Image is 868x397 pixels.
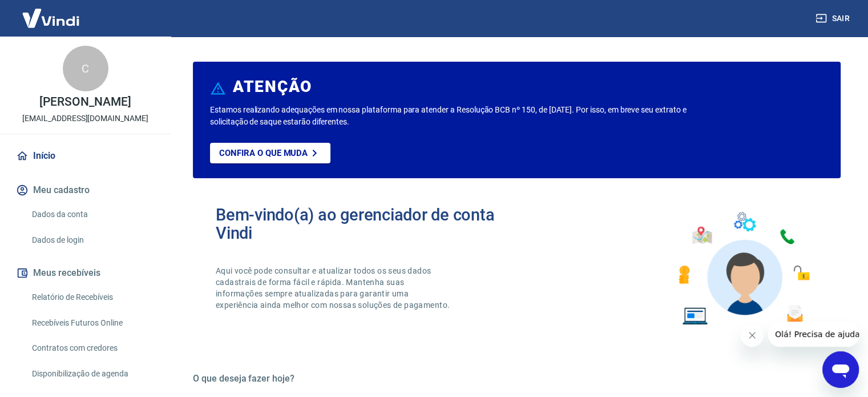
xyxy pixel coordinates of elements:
[193,373,841,384] h5: O que deseja fazer hoje?
[219,148,308,158] p: Confira o que muda
[14,143,157,169] a: Início
[27,311,157,335] a: Recebíveis Futuros Online
[27,362,157,386] a: Disponibilização de agenda
[768,322,859,347] iframe: Mensagem da empresa
[210,143,330,163] a: Confira o que muda
[14,260,157,286] button: Meus recebíveis
[813,8,854,29] button: Sair
[27,228,157,252] a: Dados de login
[233,81,312,93] h6: ATENÇÃO
[216,206,517,242] h2: Bem-vindo(a) ao gerenciador de conta Vindi
[14,1,88,35] img: Vindi
[14,178,157,203] button: Meu cadastro
[210,104,701,128] p: Estamos realizando adequações em nossa plataforma para atender a Resolução BCB nº 150, de [DATE]....
[27,286,157,309] a: Relatório de Recebíveis
[63,46,108,91] div: C
[39,96,131,108] p: [PERSON_NAME]
[27,203,157,226] a: Dados da conta
[7,8,96,17] span: Olá! Precisa de ajuda?
[216,265,452,311] p: Aqui você pode consultar e atualizar todos os seus dados cadastrais de forma fácil e rápida. Mant...
[22,113,148,125] p: [EMAIL_ADDRESS][DOMAIN_NAME]
[27,336,157,360] a: Contratos com credores
[741,324,764,347] iframe: Fechar mensagem
[822,351,859,388] iframe: Botão para abrir a janela de mensagens
[668,206,818,332] img: Imagem de um avatar masculino com diversos icones exemplificando as funcionalidades do gerenciado...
